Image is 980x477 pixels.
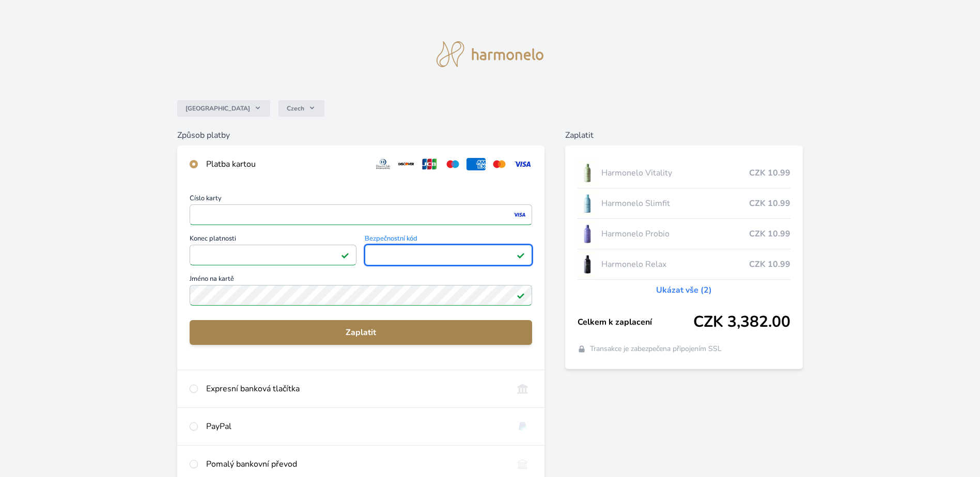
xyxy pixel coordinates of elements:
img: CLEAN_PROBIO_se_stinem_x-lo.jpg [578,221,597,247]
h6: Zaplatit [565,129,803,141]
iframe: Iframe pro číslo karty [194,208,527,222]
div: PayPal [206,420,505,433]
span: Harmonelo Vitality [601,167,750,179]
img: onlineBanking_CZ.svg [513,383,532,395]
img: visa [512,210,526,219]
span: CZK 10.99 [749,228,790,240]
img: CLEAN_RELAX_se_stinem_x-lo.jpg [578,251,597,277]
img: discover.svg [397,158,416,170]
span: Číslo karty [190,195,532,204]
button: [GEOGRAPHIC_DATA] [177,100,270,117]
img: bankTransfer_IBAN.svg [513,458,532,470]
img: jcb.svg [420,158,439,170]
img: Platné pole [517,251,525,259]
span: Celkem k zaplacení [578,316,694,328]
img: logo.svg [437,41,544,67]
span: CZK 3,382.00 [693,313,790,331]
span: Harmonelo Slimfit [601,197,750,210]
img: CLEAN_VITALITY_se_stinem_x-lo.jpg [578,160,597,186]
h6: Způsob platby [177,129,545,141]
span: Harmonelo Relax [601,258,750,271]
img: Platné pole [517,291,525,299]
span: Jméno na kartě [190,276,532,285]
div: Platba kartou [206,158,365,170]
span: CZK 10.99 [749,258,790,271]
div: Pomalý bankovní převod [206,458,505,470]
img: visa.svg [513,158,532,170]
a: Ukázat vše (2) [656,284,712,296]
img: amex.svg [466,158,486,170]
span: Zaplatit [198,326,524,339]
button: Zaplatit [190,320,532,345]
iframe: Iframe pro bezpečnostní kód [369,248,527,262]
span: CZK 10.99 [749,167,790,179]
input: Jméno na kartěPlatné pole [190,285,532,306]
span: CZK 10.99 [749,197,790,210]
button: Czech [278,100,324,117]
span: [GEOGRAPHIC_DATA] [185,104,250,113]
img: mc.svg [490,158,509,170]
iframe: Iframe pro datum vypršení platnosti [194,248,352,262]
div: Expresní banková tlačítka [206,383,505,395]
img: Platné pole [341,251,349,259]
span: Czech [287,104,304,113]
img: maestro.svg [443,158,462,170]
span: Harmonelo Probio [601,228,750,240]
img: paypal.svg [513,420,532,433]
img: diners.svg [374,158,393,170]
span: Bezpečnostní kód [365,235,532,245]
span: Konec platnosti [190,235,356,245]
span: Transakce je zabezpečena připojením SSL [590,344,722,354]
img: SLIMFIT_se_stinem_x-lo.jpg [578,190,597,216]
